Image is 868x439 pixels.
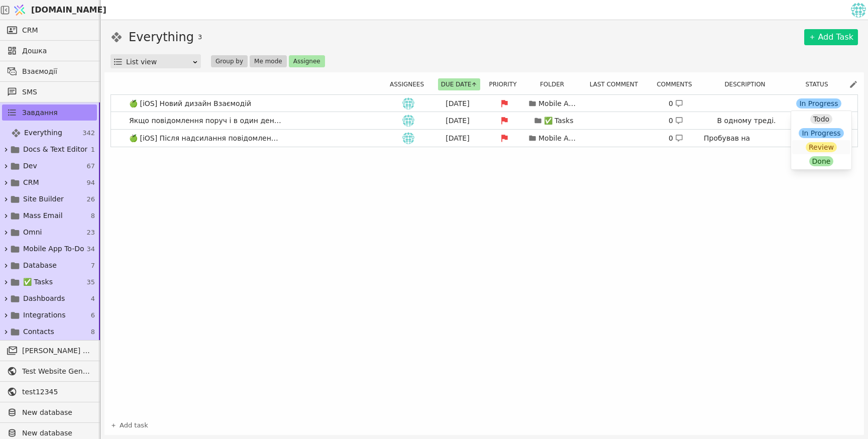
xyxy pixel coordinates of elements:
[86,244,95,254] span: 34
[22,387,92,397] span: test12345
[23,144,87,155] span: Docs & Text Editor
[198,32,202,42] span: 3
[23,326,54,337] span: Contacts
[717,116,776,126] p: В одному треді.
[31,4,106,16] span: [DOMAIN_NAME]
[82,128,95,138] span: 342
[22,25,38,36] span: CRM
[792,140,850,154] button: Review
[530,78,580,90] div: Folder
[23,244,84,254] span: Mobile App To-Do
[654,78,701,90] button: Comments
[86,277,95,287] span: 35
[669,116,683,126] div: 0
[289,55,325,67] button: Assignee
[111,95,857,112] a: 🍏 [iOS] Новий дизайн Взаємодійih[DATE]Mobile App To-Do0 In Progress
[402,97,414,109] img: ih
[120,420,148,430] span: Add task
[23,210,63,221] span: Mass Email
[809,156,834,166] div: Done
[91,294,95,304] span: 4
[22,407,92,418] span: New database
[2,43,97,59] a: Дошка
[587,78,647,90] button: Last comment
[387,78,432,90] div: Assignees
[435,98,480,109] div: [DATE]
[538,98,579,109] p: Mobile App To-Do
[851,3,866,18] img: 5aac599d017e95b87b19a5333d21c178
[796,98,841,108] div: In Progress
[22,366,92,377] span: Test Website General template
[435,116,480,126] div: [DATE]
[91,310,95,320] span: 6
[704,133,789,154] p: Пробував на [GEOGRAPHIC_DATA]
[799,128,843,138] div: In Progress
[437,78,482,90] div: Due date
[804,29,858,45] a: Add Task
[23,227,42,238] span: Omni
[125,131,286,146] span: 🍏 [iOS] Після надсилання повідомлення його не видно
[250,55,287,67] button: Me mode
[402,132,414,144] img: ih
[86,228,95,238] span: 23
[23,194,64,204] span: Site Builder
[111,112,857,129] a: Якщо повідомлення поруч і в один день то мають бути разомih[DATE]✅ Tasks0 В одному треді.Todo
[211,55,248,67] button: Group by
[86,161,95,171] span: 67
[23,293,65,304] span: Dashboards
[22,107,58,118] span: Завдання
[792,154,850,168] button: Done
[86,194,95,204] span: 26
[654,78,701,90] div: Comments
[402,115,414,127] img: ih
[538,133,579,144] p: Mobile App To-Do
[795,78,845,90] div: Status
[2,22,97,38] a: CRM
[537,78,573,90] button: Folder
[91,211,95,221] span: 8
[86,178,95,188] span: 94
[22,87,92,97] span: SMS
[2,363,97,379] a: Test Website General template
[544,116,574,126] p: ✅ Tasks
[2,104,97,121] a: Завдання
[2,404,97,420] a: New database
[126,55,192,69] div: List view
[111,420,148,430] a: Add task
[810,114,832,124] div: Todo
[129,28,194,46] h1: Everything
[721,78,774,90] button: Description
[91,327,95,337] span: 8
[2,343,97,359] a: [PERSON_NAME] розсилки
[23,310,65,320] span: Integrations
[792,112,850,126] button: Todo
[91,145,95,155] span: 1
[806,142,837,152] div: Review
[669,133,683,144] div: 0
[387,78,433,90] button: Assignees
[22,66,92,77] span: Взаємодії
[23,177,39,188] span: CRM
[2,63,97,79] a: Взаємодії
[91,261,95,271] span: 7
[705,78,791,90] div: Description
[2,84,97,100] a: SMS
[802,78,837,90] button: Status
[792,126,850,140] button: In Progress
[584,78,649,90] div: Last comment
[438,78,481,90] button: Due date
[486,78,526,90] div: Priority
[10,1,100,20] a: [DOMAIN_NAME]
[22,428,92,438] span: New database
[23,161,37,171] span: Dev
[12,1,27,20] img: Logo
[486,78,525,90] button: Priority
[23,277,53,287] span: ✅ Tasks
[23,260,57,271] span: Database
[669,98,683,109] div: 0
[435,133,480,144] div: [DATE]
[125,114,286,128] span: Якщо повідомлення поруч і в один день то мають бути разом
[2,384,97,400] a: test12345
[125,96,255,111] span: 🍏 [iOS] Новий дизайн Взаємодій
[24,128,62,138] span: Everything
